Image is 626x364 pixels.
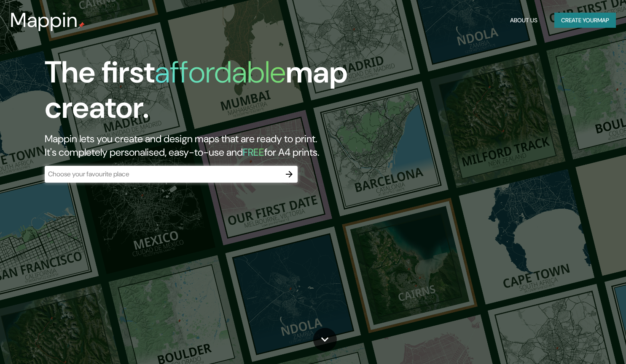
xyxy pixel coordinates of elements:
button: Create yourmap [554,13,616,28]
h1: affordable [155,53,286,92]
h3: Mappin [10,8,78,32]
h5: FREE [243,146,264,159]
input: Choose your favourite place [45,169,281,179]
button: About Us [507,13,541,28]
h1: The first map creator. [45,55,358,132]
iframe: Help widget launcher [551,331,617,355]
img: mappin-pin [78,22,85,29]
h2: Mappin lets you create and design maps that are ready to print. It's completely personalised, eas... [45,132,358,159]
